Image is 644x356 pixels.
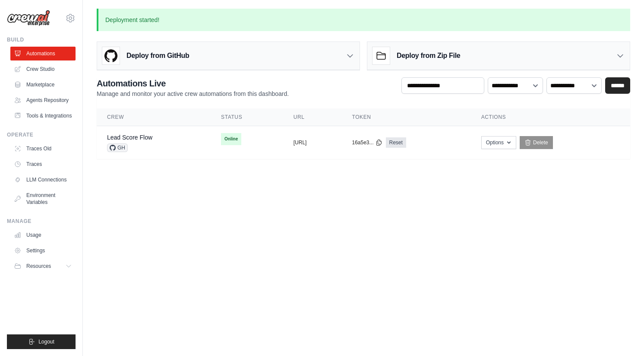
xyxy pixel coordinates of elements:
[7,10,50,26] img: Logo
[221,133,241,145] span: Online
[471,108,630,126] th: Actions
[10,259,76,273] button: Resources
[352,139,382,146] button: 16a5e3...
[26,263,51,270] span: Resources
[10,173,76,187] a: LLM Connections
[10,62,76,76] a: Crew Studio
[283,108,342,126] th: URL
[102,47,120,64] img: GitHub Logo
[107,143,128,152] span: GH
[7,334,76,349] button: Logout
[341,108,470,126] th: Token
[10,142,76,156] a: Traces Old
[481,136,516,149] button: Options
[397,51,460,61] h3: Deploy from Zip File
[97,89,289,98] p: Manage and monitor your active crew automations from this dashboard.
[97,108,211,126] th: Crew
[107,134,152,141] a: Lead Score Flow
[211,108,283,126] th: Status
[7,36,76,43] div: Build
[7,218,76,225] div: Manage
[386,137,406,148] a: Reset
[7,131,76,138] div: Operate
[97,77,289,89] h2: Automations Live
[97,9,630,31] p: Deployment started!
[10,228,76,242] a: Usage
[10,157,76,171] a: Traces
[10,244,76,257] a: Settings
[10,188,76,209] a: Environment Variables
[126,51,189,61] h3: Deploy from GitHub
[10,78,76,92] a: Marketplace
[10,93,76,107] a: Agents Repository
[520,136,553,149] a: Delete
[10,109,76,123] a: Tools & Integrations
[38,338,54,345] span: Logout
[10,47,76,60] a: Automations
